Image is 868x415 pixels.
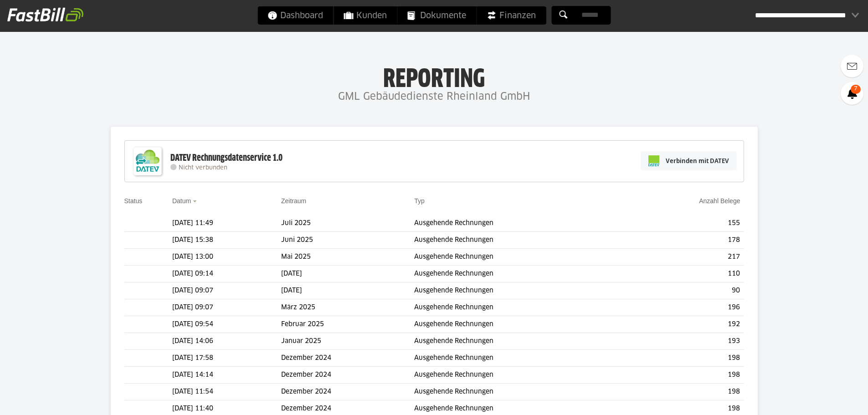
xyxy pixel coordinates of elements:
span: Verbinden mit DATEV [666,156,729,165]
td: 198 [625,384,744,400]
a: Dashboard [257,6,333,25]
td: Juli 2025 [281,215,414,232]
td: Mai 2025 [281,249,414,266]
a: Finanzen [477,6,546,25]
span: Nicht verbunden [179,165,227,171]
a: Anzahl Belege [699,197,740,205]
td: 196 [625,299,744,316]
td: Ausgehende Rechnungen [414,232,625,249]
td: 193 [625,333,744,350]
span: Dashboard [267,6,323,25]
img: sort_desc.gif [193,200,199,202]
td: [DATE] 11:49 [172,215,281,232]
img: pi-datev-logo-farbig-24.svg [648,155,659,166]
a: Verbinden mit DATEV [641,151,737,170]
td: [DATE] [281,266,414,282]
td: Dezember 2024 [281,367,414,384]
a: Status [124,197,143,205]
span: Dokumente [407,6,466,25]
td: Dezember 2024 [281,384,414,400]
td: 178 [625,232,744,249]
td: Ausgehende Rechnungen [414,282,625,299]
td: Ausgehende Rechnungen [414,299,625,316]
td: 198 [625,367,744,384]
td: Februar 2025 [281,316,414,333]
td: Ausgehende Rechnungen [414,249,625,266]
td: 198 [625,350,744,367]
td: Ausgehende Rechnungen [414,384,625,400]
div: DATEV Rechnungsdatenservice 1.0 [170,152,282,164]
td: [DATE] 13:00 [172,249,281,266]
td: Ausgehende Rechnungen [414,266,625,282]
td: 90 [625,282,744,299]
td: [DATE] 14:14 [172,367,281,384]
a: Kunden [334,6,397,25]
a: 7 [841,82,863,105]
span: Kunden [344,6,387,25]
a: Typ [414,197,425,205]
td: [DATE] 14:06 [172,333,281,350]
a: Dokumente [397,6,476,25]
iframe: Öffnet ein Widget, in dem Sie weitere Informationen finden [798,388,859,410]
td: 192 [625,316,744,333]
td: 110 [625,266,744,282]
td: 155 [625,215,744,232]
td: [DATE] 15:38 [172,232,281,249]
a: Datum [172,197,191,205]
td: Ausgehende Rechnungen [414,350,625,367]
td: 217 [625,249,744,266]
td: [DATE] 09:07 [172,299,281,316]
td: Ausgehende Rechnungen [414,367,625,384]
td: Ausgehende Rechnungen [414,333,625,350]
span: Finanzen [487,6,536,25]
td: März 2025 [281,299,414,316]
span: 7 [851,85,861,94]
td: Dezember 2024 [281,350,414,367]
td: [DATE] 17:58 [172,350,281,367]
img: DATEV-Datenservice Logo [129,143,166,179]
a: Zeitraum [281,197,306,205]
td: [DATE] 09:54 [172,316,281,333]
h1: Reporting [91,64,777,88]
td: Januar 2025 [281,333,414,350]
td: [DATE] 09:14 [172,266,281,282]
td: Juni 2025 [281,232,414,249]
img: fastbill_logo_white.png [7,7,83,22]
td: [DATE] 09:07 [172,282,281,299]
td: Ausgehende Rechnungen [414,215,625,232]
td: Ausgehende Rechnungen [414,316,625,333]
td: [DATE] [281,282,414,299]
td: [DATE] 11:54 [172,384,281,400]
